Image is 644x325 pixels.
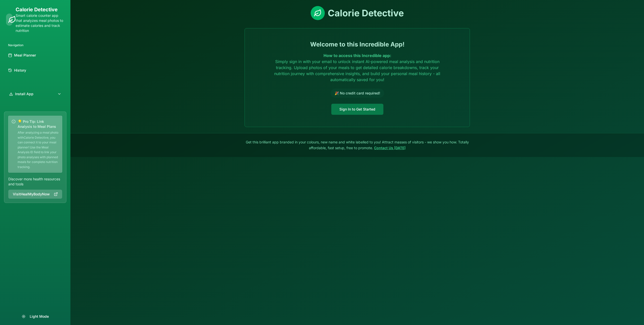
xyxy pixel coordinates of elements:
span: History [14,68,26,73]
a: Contact Us [DATE] [374,146,406,150]
p: Smart calorie counter app that analyzes meal photos to estimate calories and track nutrition [16,13,64,33]
a: History [6,64,64,76]
p: Get this brilliant app branded in your colours, new name and white labelled to you! Attract masse... [245,139,470,151]
h2: Welcome to this Incredible App! [251,40,464,48]
a: Sign In to Get Started [331,106,383,112]
span: Install App [15,91,33,96]
button: Sign In to Get Started [331,104,383,115]
p: Discover more health resources and tools [8,177,62,187]
p: Simply sign in with your email to unlock instant AI-powered meal analysis and nutrition tracking.... [273,52,442,83]
h1: Calorie Detective [328,8,404,18]
span: Visit HealMyBodyNow [13,192,50,197]
span: Meal Planner [14,53,36,58]
div: Navigation [6,41,64,49]
button: Light Mode [4,312,66,321]
button: Install App [6,88,64,99]
h1: Calorie Detective [16,6,64,13]
strong: How to access this Incredible app: [324,53,391,58]
a: Meal Planner [6,49,64,61]
p: After analyzing a meal photo with Calorie Detective , you can connect it to your meal planner! Us... [18,130,59,169]
a: VisitHealMyBodyNow [8,190,62,199]
p: 💡 Pro Tip: Link Analysis to Meal Plans [18,119,59,129]
span: 🎉 No credit card required! [331,89,384,98]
